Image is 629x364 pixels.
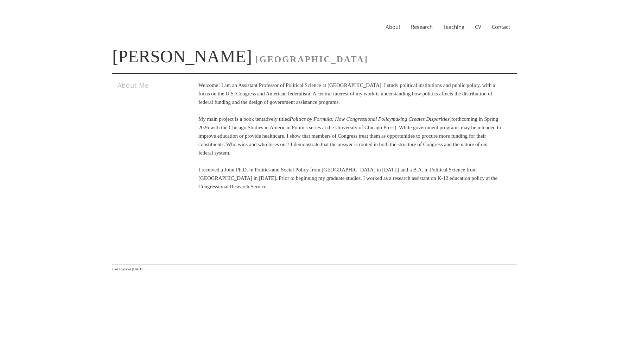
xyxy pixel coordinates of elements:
[380,23,406,30] a: About
[112,267,143,271] span: Last Updated [DATE]
[487,23,515,30] a: Contact
[470,23,487,30] a: CV
[406,23,438,30] a: Research
[290,116,450,122] i: Politics by Formula: How Congressional Policymaking Creates Disparities
[255,55,368,64] span: [GEOGRAPHIC_DATA]
[438,23,470,30] a: Teaching
[198,81,502,191] p: Welcome! I am an Assistant Professor of Political Science at [GEOGRAPHIC_DATA]. I study political...
[117,81,178,89] h3: About Me
[112,46,252,66] a: [PERSON_NAME]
